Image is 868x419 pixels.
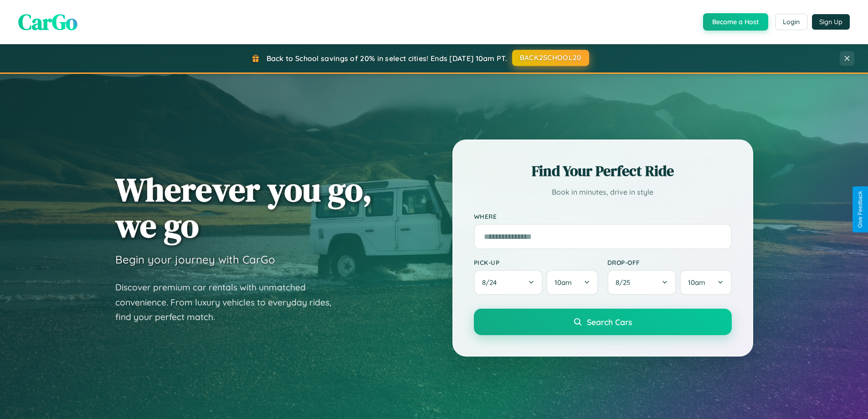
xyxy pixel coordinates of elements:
button: BACK2SCHOOL20 [512,50,589,66]
span: 10am [555,278,572,287]
label: Pick-up [474,259,598,266]
p: Discover premium car rentals with unmatched convenience. From luxury vehicles to everyday rides, ... [115,280,343,325]
button: 10am [546,270,598,295]
h2: Find Your Perfect Ride [474,161,732,181]
div: Give Feedback [857,191,863,228]
h1: Wherever you go, we go [115,171,372,243]
span: 10am [688,278,705,287]
button: Sign Up [812,14,850,30]
p: Book in minutes, drive in style [474,186,732,199]
span: Back to School savings of 20% in select cities! Ends [DATE] 10am PT. [267,54,507,63]
span: CarGo [18,7,77,37]
button: Search Cars [474,309,732,335]
label: Drop-off [607,259,732,266]
button: 8/24 [474,270,543,295]
h3: Begin your journey with CarGo [115,253,275,266]
label: Where [474,212,732,220]
span: 8 / 25 [616,278,635,287]
span: 8 / 24 [482,278,501,287]
span: Search Cars [587,317,632,327]
button: Login [775,14,807,30]
button: Become a Host [703,13,768,31]
button: 8/25 [607,270,677,295]
button: 10am [680,270,731,295]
